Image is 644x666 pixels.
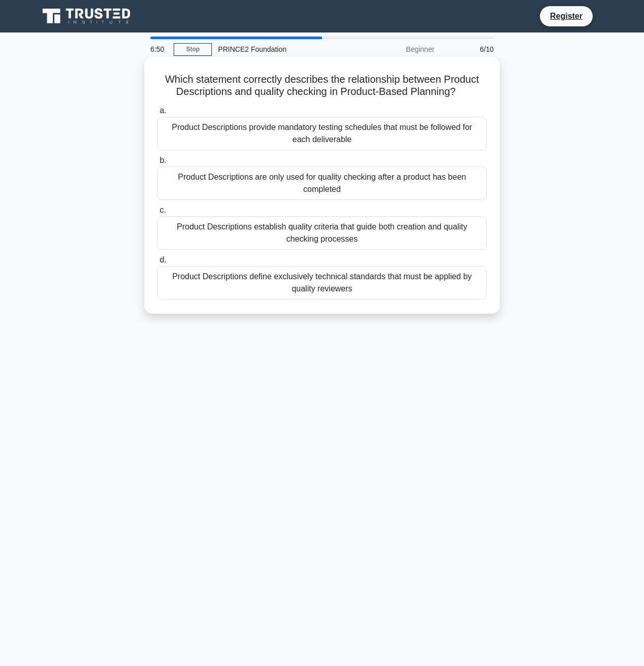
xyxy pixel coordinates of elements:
[159,156,166,164] span: b.
[157,117,487,150] div: Product Descriptions provide mandatory testing schedules that must be followed for each deliverable
[144,39,174,59] div: 6:50
[157,216,487,250] div: Product Descriptions establish quality criteria that guide both creation and quality checking pro...
[174,43,212,56] a: Stop
[157,166,487,200] div: Product Descriptions are only used for quality checking after a product has been completed
[159,206,166,214] span: c.
[351,39,440,59] div: Beginner
[159,255,166,264] span: d.
[212,39,351,59] div: PRINCE2 Foundation
[440,39,500,59] div: 6/10
[157,266,487,299] div: Product Descriptions define exclusively technical standards that must be applied by quality revie...
[159,106,166,115] span: a.
[156,73,488,98] h5: Which statement correctly describes the relationship between Product Descriptions and quality che...
[544,10,589,22] a: Register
